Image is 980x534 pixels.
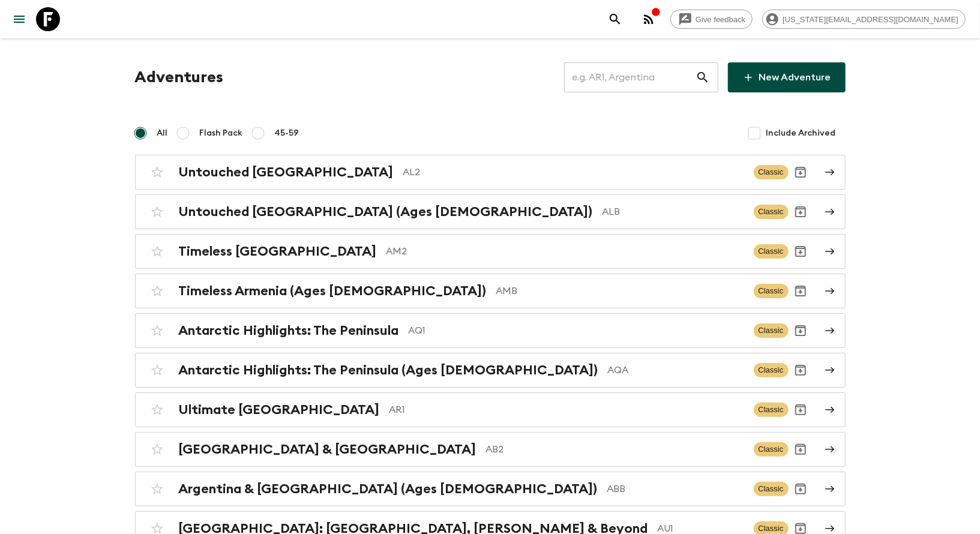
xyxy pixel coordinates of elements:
h1: Adventures [135,65,224,89]
h2: [GEOGRAPHIC_DATA] & [GEOGRAPHIC_DATA] [179,442,476,457]
a: [GEOGRAPHIC_DATA] & [GEOGRAPHIC_DATA]AB2ClassicArchive [135,432,846,467]
span: Classic [754,363,789,377]
span: Include Archived [766,127,836,139]
span: Classic [754,244,789,259]
p: AM2 [386,244,744,259]
a: Timeless Armenia (Ages [DEMOGRAPHIC_DATA])AMBClassicArchive [135,274,846,308]
span: Classic [754,442,789,457]
h2: Ultimate [GEOGRAPHIC_DATA] [179,402,380,418]
a: Ultimate [GEOGRAPHIC_DATA]AR1ClassicArchive [135,392,846,427]
a: New Adventure [728,62,846,92]
h2: Antarctic Highlights: The Peninsula [179,323,399,338]
button: Archive [789,358,813,382]
h2: Antarctic Highlights: The Peninsula (Ages [DEMOGRAPHIC_DATA]) [179,362,598,378]
a: Antarctic Highlights: The PeninsulaAQ1ClassicArchive [135,313,846,348]
a: Give feedback [670,10,753,29]
button: Archive [789,279,813,303]
span: Classic [754,403,789,417]
span: Classic [754,323,789,338]
span: Give feedback [689,15,752,24]
span: Flash Pack [200,127,243,139]
h2: Untouched [GEOGRAPHIC_DATA] [179,164,394,180]
button: Archive [789,160,813,184]
h2: Argentina & [GEOGRAPHIC_DATA] (Ages [DEMOGRAPHIC_DATA]) [179,481,598,497]
a: Untouched [GEOGRAPHIC_DATA] (Ages [DEMOGRAPHIC_DATA])ALBClassicArchive [135,194,846,229]
a: Antarctic Highlights: The Peninsula (Ages [DEMOGRAPHIC_DATA])AQAClassicArchive [135,353,846,388]
span: Classic [754,165,789,179]
h2: Timeless Armenia (Ages [DEMOGRAPHIC_DATA]) [179,283,487,299]
span: Classic [754,482,789,496]
a: Argentina & [GEOGRAPHIC_DATA] (Ages [DEMOGRAPHIC_DATA])ABBClassicArchive [135,472,846,506]
button: Archive [789,437,813,461]
h2: Timeless [GEOGRAPHIC_DATA] [179,244,377,259]
p: ABB [607,482,744,496]
button: Archive [789,200,813,224]
a: Untouched [GEOGRAPHIC_DATA]AL2ClassicArchive [135,155,846,190]
button: menu [7,7,31,31]
p: AB2 [486,442,744,457]
button: Archive [789,477,813,501]
input: e.g. AR1, Argentina [564,61,696,94]
p: AQA [608,363,744,377]
h2: Untouched [GEOGRAPHIC_DATA] (Ages [DEMOGRAPHIC_DATA]) [179,204,593,220]
button: Archive [789,398,813,422]
button: Archive [789,319,813,343]
button: search adventures [603,7,627,31]
p: AQ1 [409,323,744,338]
p: AR1 [389,403,744,417]
span: Classic [754,284,789,298]
span: All [157,127,168,139]
div: [US_STATE][EMAIL_ADDRESS][DOMAIN_NAME] [762,10,966,29]
a: Timeless [GEOGRAPHIC_DATA]AM2ClassicArchive [135,234,846,269]
span: Classic [754,205,789,219]
p: AL2 [403,165,744,179]
span: [US_STATE][EMAIL_ADDRESS][DOMAIN_NAME] [776,15,965,24]
button: Archive [789,239,813,263]
p: ALB [603,205,744,219]
p: AMB [496,284,744,298]
span: 45-59 [275,127,299,139]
